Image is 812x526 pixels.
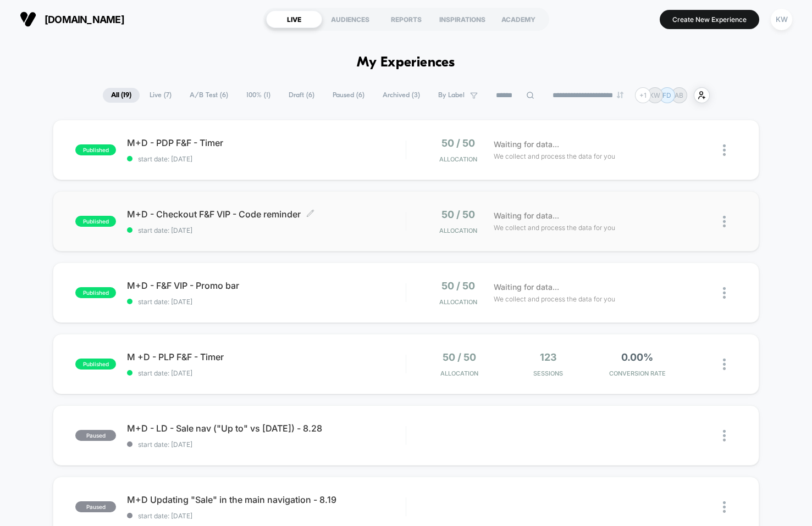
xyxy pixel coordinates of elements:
[75,359,116,370] span: published
[127,369,406,377] span: start date: [DATE]
[494,281,559,293] span: Waiting for data...
[103,88,140,103] span: All ( 19 )
[440,370,478,377] span: Allocation
[266,10,322,28] div: LIVE
[127,155,406,163] span: start date: [DATE]
[378,10,434,28] div: REPORTS
[127,137,406,148] span: M+D - PDP F&F - Timer
[660,10,759,29] button: Create New Experience
[494,138,559,150] span: Waiting for data...
[127,209,406,220] span: M+D - Checkout F&F VIP - Code reminder
[75,216,116,227] span: published
[20,11,36,27] img: Visually logo
[127,512,406,520] span: start date: [DATE]
[441,280,475,292] span: 50 / 50
[723,359,726,370] img: close
[127,298,406,306] span: start date: [DATE]
[127,280,406,291] span: M+D - F&F VIP - Promo bar
[439,298,477,306] span: Allocation
[439,227,477,234] span: Allocation
[238,88,279,103] span: 100% ( 1 )
[621,351,653,363] span: 0.00%
[75,287,116,298] span: published
[490,10,546,28] div: ACADEMY
[649,91,660,99] p: KW
[324,88,373,103] span: Paused ( 6 )
[635,87,651,103] div: + 1
[439,155,477,163] span: Allocation
[506,370,590,377] span: Sessions
[434,10,490,28] div: INSPIRATIONS
[280,88,323,103] span: Draft ( 6 )
[127,494,406,505] span: M+D Updating "Sale" in the main navigation - 8.19
[75,501,116,512] span: paused
[127,351,406,362] span: M +D - PLP F&F - Timer
[723,430,726,441] img: close
[723,216,726,227] img: close
[75,430,116,441] span: paused
[767,8,796,31] button: KW
[443,351,476,363] span: 50 / 50
[16,10,128,28] button: [DOMAIN_NAME]
[494,151,615,161] span: We collect and process the data for you
[45,14,124,25] span: [DOMAIN_NAME]
[127,226,406,234] span: start date: [DATE]
[723,144,726,156] img: close
[723,501,726,513] img: close
[357,55,455,71] h1: My Experiences
[374,88,428,103] span: Archived ( 3 )
[441,137,475,149] span: 50 / 50
[438,91,465,99] span: By Label
[494,210,559,222] span: Waiting for data...
[494,222,615,233] span: We collect and process the data for you
[662,91,671,99] p: FD
[675,91,683,99] p: AB
[617,92,623,98] img: end
[441,209,475,220] span: 50 / 50
[595,370,679,377] span: CONVERSION RATE
[127,440,406,449] span: start date: [DATE]
[723,287,726,299] img: close
[540,351,557,363] span: 123
[181,88,236,103] span: A/B Test ( 6 )
[494,294,615,304] span: We collect and process the data for you
[141,88,180,103] span: Live ( 7 )
[127,423,406,434] span: M+D - LD - Sale nav ("Up to" vs [DATE]) - 8.28
[322,10,378,28] div: AUDIENCES
[75,144,116,155] span: published
[771,9,792,30] div: KW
